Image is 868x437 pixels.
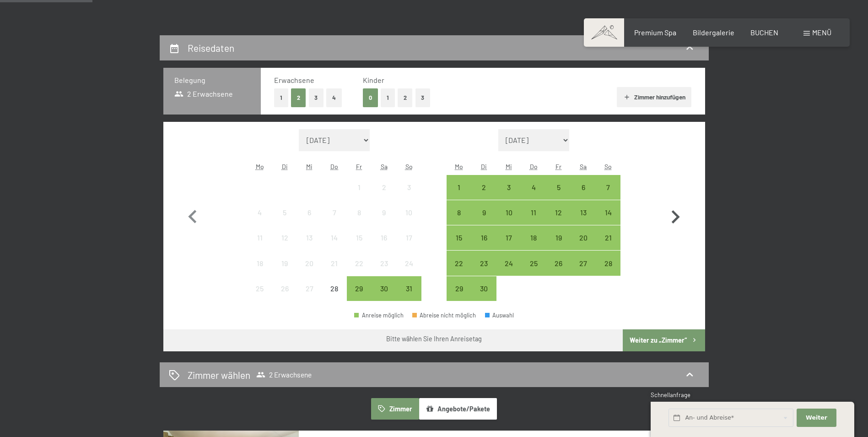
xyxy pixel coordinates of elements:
[398,88,413,107] button: 2
[623,329,705,351] button: Weiter zu „Zimmer“
[322,200,347,225] div: Anreise nicht möglich
[397,285,420,308] div: 31
[415,88,431,107] button: 3
[297,276,322,301] div: Anreise nicht möglich
[397,260,420,283] div: 24
[363,88,378,107] button: 0
[297,251,322,275] div: Wed Aug 20 2025
[248,225,272,250] div: Mon Aug 11 2025
[447,285,470,308] div: 29
[396,276,421,301] div: Sun Aug 31 2025
[396,175,421,200] div: Sun Aug 03 2025
[326,88,342,107] button: 4
[354,312,404,318] div: Anreise möglich
[248,200,272,225] div: Mon Aug 04 2025
[651,391,690,399] span: Schnellanfrage
[473,209,496,232] div: 9
[472,276,496,301] div: Tue Sep 30 2025
[473,184,496,207] div: 2
[248,225,272,250] div: Anreise nicht möglich
[323,285,346,308] div: 28
[347,200,372,225] div: Anreise nicht möglich
[596,225,620,250] div: Sun Sep 21 2025
[546,251,571,275] div: Anreise möglich
[447,209,470,232] div: 8
[447,200,471,225] div: Anreise möglich
[597,260,620,283] div: 28
[662,129,689,301] button: Nächster Monat
[806,414,827,422] span: Weiter
[572,209,595,232] div: 13
[547,184,570,207] div: 5
[298,234,321,257] div: 13
[322,276,347,301] div: Anreise nicht möglich
[497,209,520,232] div: 10
[297,200,322,225] div: Wed Aug 06 2025
[256,370,312,379] span: 2 Erwachsene
[273,234,296,257] div: 12
[530,163,538,170] abbr: Donnerstag
[693,28,734,37] a: Bildergalerie
[396,251,421,275] div: Sun Aug 24 2025
[323,260,346,283] div: 21
[522,234,545,257] div: 18
[372,209,395,232] div: 9
[272,225,297,250] div: Anreise nicht möglich
[272,276,297,301] div: Anreise nicht möglich
[522,184,545,207] div: 4
[604,163,612,170] abbr: Sonntag
[248,260,271,283] div: 18
[348,234,371,257] div: 15
[497,260,520,283] div: 24
[571,200,596,225] div: Anreise möglich
[322,276,347,301] div: Thu Aug 28 2025
[179,129,206,301] button: Vorheriger Monat
[248,276,272,301] div: Anreise nicht möglich
[596,175,620,200] div: Sun Sep 07 2025
[174,75,250,85] h3: Belegung
[347,225,372,250] div: Fri Aug 15 2025
[372,225,396,250] div: Anreise nicht möglich
[547,234,570,257] div: 19
[397,234,420,257] div: 17
[372,200,396,225] div: Sat Aug 09 2025
[297,200,322,225] div: Anreise nicht möglich
[447,200,471,225] div: Mon Sep 08 2025
[447,251,471,275] div: Mon Sep 22 2025
[597,234,620,257] div: 21
[347,251,372,275] div: Fri Aug 22 2025
[396,225,421,250] div: Anreise nicht möglich
[372,251,396,275] div: Sat Aug 23 2025
[497,184,520,207] div: 3
[496,225,521,250] div: Anreise möglich
[522,260,545,283] div: 25
[372,225,396,250] div: Sat Aug 16 2025
[546,225,571,250] div: Fri Sep 19 2025
[386,334,482,344] div: Bitte wählen Sie Ihren Anreisetag
[596,225,620,250] div: Anreise möglich
[272,251,297,275] div: Anreise nicht möglich
[297,276,322,301] div: Wed Aug 27 2025
[447,276,471,301] div: Anreise möglich
[347,225,372,250] div: Anreise nicht möglich
[750,28,778,37] a: BUCHEN
[496,175,521,200] div: Wed Sep 03 2025
[472,251,496,275] div: Anreise möglich
[447,234,470,257] div: 15
[797,409,836,427] button: Weiter
[521,251,546,275] div: Thu Sep 25 2025
[322,251,347,275] div: Anreise nicht möglich
[372,276,396,301] div: Sat Aug 30 2025
[572,184,595,207] div: 6
[521,225,546,250] div: Thu Sep 18 2025
[306,163,313,170] abbr: Mittwoch
[580,163,587,170] abbr: Samstag
[396,175,421,200] div: Anreise nicht möglich
[274,76,314,84] span: Erwachsene
[596,200,620,225] div: Sun Sep 14 2025
[297,225,322,250] div: Wed Aug 13 2025
[372,175,396,200] div: Anreise nicht möglich
[496,175,521,200] div: Anreise möglich
[347,251,372,275] div: Anreise nicht möglich
[546,251,571,275] div: Fri Sep 26 2025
